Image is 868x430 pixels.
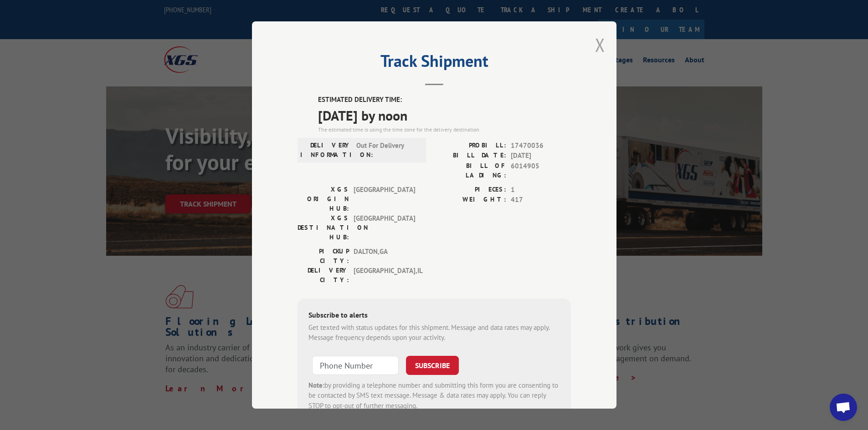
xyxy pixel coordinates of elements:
label: PICKUP CITY: [298,247,349,266]
span: 6014905 [511,161,571,180]
div: The estimated time is using the time zone for the delivery destination. [318,126,571,134]
button: SUBSCRIBE [406,356,459,375]
label: BILL OF LADING: [434,161,506,180]
span: [GEOGRAPHIC_DATA] [354,185,415,213]
span: 417 [511,195,571,205]
label: XGS DESTINATION HUB: [298,213,349,242]
label: WEIGHT: [434,195,506,205]
div: by providing a telephone number and submitting this form you are consenting to be contacted by SM... [308,380,560,411]
label: BILL DATE: [434,151,506,161]
div: Subscribe to alerts [308,309,560,323]
label: PIECES: [434,185,506,195]
span: [DATE] [511,151,571,161]
label: PROBILL: [434,141,506,151]
h2: Track Shipment [298,55,571,72]
span: DALTON , GA [354,247,415,266]
label: XGS ORIGIN HUB: [298,185,349,213]
div: Get texted with status updates for this shipment. Message and data rates may apply. Message frequ... [308,323,560,343]
span: 1 [511,185,571,195]
span: Out For Delivery [356,141,418,160]
span: [DATE] by noon [318,105,571,126]
strong: Note: [308,381,324,390]
input: Phone Number [312,356,399,375]
span: [GEOGRAPHIC_DATA] [354,213,415,242]
button: Close modal [595,33,605,57]
label: ESTIMATED DELIVERY TIME: [318,95,571,105]
span: [GEOGRAPHIC_DATA] , IL [354,266,415,285]
div: Open chat [830,394,857,421]
label: DELIVERY CITY: [298,266,349,285]
span: 17470036 [511,141,571,151]
label: DELIVERY INFORMATION: [300,141,352,160]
